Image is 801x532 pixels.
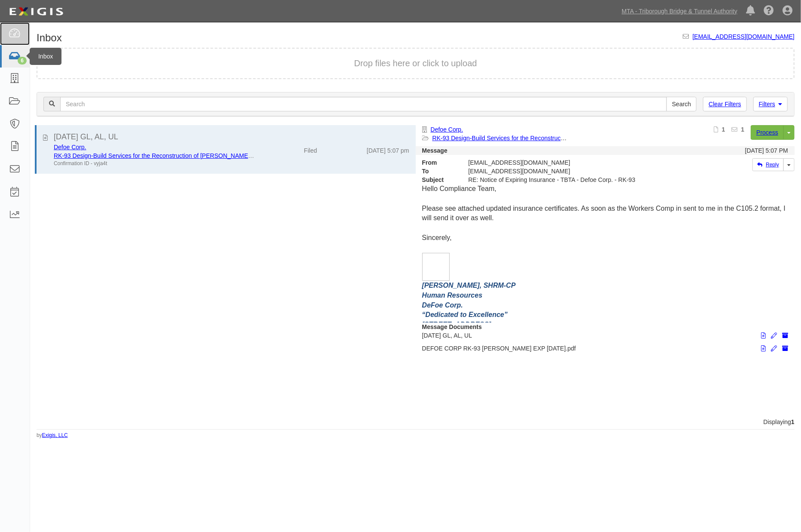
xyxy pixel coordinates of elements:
[703,97,746,111] a: Clear Filters
[431,126,463,133] a: Defoe Corp.
[416,175,462,184] strong: Subject
[433,135,743,141] a: RK-93 Design-Build Services for the Reconstruction of [PERSON_NAME] Island Ramps (0000011897, 000...
[354,57,477,70] button: Drop files here or click to upload
[18,57,27,65] div: 6
[42,432,68,438] a: Exigis, LLC
[771,346,777,352] i: Edit document
[54,143,256,151] div: Defoe Corp.
[617,3,742,20] a: MTA - Triborough Bridge & Tunnel Authority
[764,6,774,16] i: Help Center - Complianz
[791,418,795,425] b: 1
[304,143,317,155] div: Filed
[751,125,784,140] a: Process
[782,333,788,339] i: Archive document
[422,282,516,289] span: [PERSON_NAME], SHRM-CP
[422,147,448,154] strong: Message
[422,292,483,299] span: Human Resources
[37,432,68,439] small: by
[753,97,788,111] a: Filters
[30,418,801,426] div: Displaying
[761,333,766,339] i: View
[422,321,491,328] span: [STREET_ADDRESS]
[462,175,693,184] div: RE: Notice of Expiring Insurance - TBTA - Defoe Corp. - RK-93
[60,97,667,111] input: Search
[462,158,693,167] div: [EMAIL_ADDRESS][DOMAIN_NAME]
[771,333,777,339] i: Edit document
[422,234,452,241] span: Sincerely,
[741,126,745,133] b: 1
[422,311,508,318] span: “Dedicated to Excellence”
[666,97,697,111] input: Search
[422,253,450,281] img: defoe logo1
[693,33,795,40] a: [EMAIL_ADDRESS][DOMAIN_NAME]
[422,204,789,224] p: Please see attached updated insurance certificates. As soon as the Workers Comp in sent to me in ...
[745,146,788,155] div: [DATE] 5:07 PM
[722,126,725,133] b: 1
[422,184,789,194] p: Hello Compliance Team,
[782,346,788,352] i: Archive document
[462,167,693,175] div: agreement-wan9jr@mtabt.complianz.com
[761,346,766,352] i: View
[54,152,364,159] a: RK-93 Design-Build Services for the Reconstruction of [PERSON_NAME] Island Ramps (0000011897, 000...
[422,344,789,353] p: DEFOE CORP RK-93 [PERSON_NAME] EXP [DATE].pdf
[416,167,462,175] strong: To
[30,48,61,65] div: Inbox
[54,151,256,160] div: RK-93 Design-Build Services for the Reconstruction of Randall's Island Ramps (0000011897, 0000012...
[422,301,463,309] span: DeFoe Corp.
[54,144,86,151] a: Defoe Corp.
[54,132,409,143] div: 10.1.26 GL, AL, UL
[422,331,789,340] p: [DATE] GL, AL, UL
[416,158,462,167] strong: From
[422,323,482,330] strong: Message Documents
[367,143,409,155] div: [DATE] 5:07 pm
[54,160,256,167] div: Confirmation ID - vyja4t
[37,32,62,43] h1: Inbox
[752,158,784,171] a: Reply
[6,4,66,19] img: logo-5460c22ac91f19d4615b14bd174203de0afe785f0fc80cf4dbbc73dc1793850b.png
